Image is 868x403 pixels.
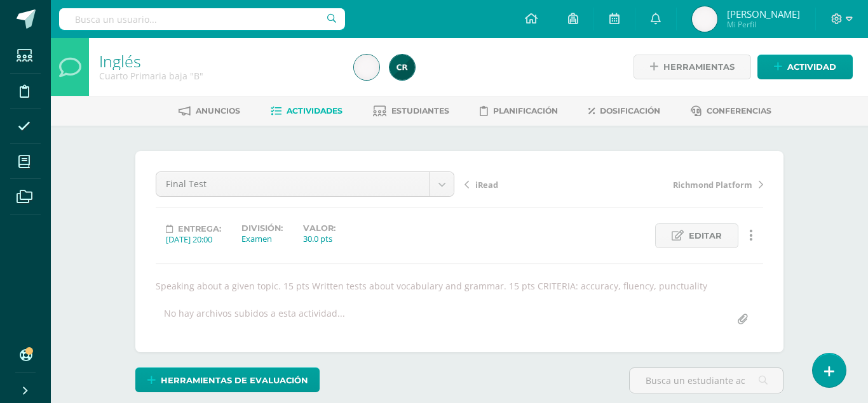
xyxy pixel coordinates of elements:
[600,106,660,116] span: Dosificación
[390,55,415,80] img: 19436fc6d9716341a8510cf58c6830a2.png
[166,172,420,196] span: Final Test
[614,178,763,190] a: Richmond Platform
[166,234,221,245] div: [DATE] 20:00
[99,52,339,70] h1: Inglés
[164,307,345,332] div: No hay archivos subidos a esta actividad...
[727,8,800,20] span: [PERSON_NAME]
[271,101,342,121] a: Actividades
[465,178,614,190] a: iRead
[135,367,320,392] a: Herramientas de evaluación
[303,223,336,233] label: Valor:
[99,50,141,72] a: Inglés
[480,101,558,121] a: Planificación
[161,369,308,392] span: Herramientas de evaluación
[303,233,336,244] div: 30.0 pts
[673,179,752,190] span: Richmond Platform
[151,280,768,292] div: Speaking about a given topic. 15 pts Written tests about vocabulary and grammar. 15 pts CRITERIA:...
[663,55,735,79] span: Herramientas
[691,101,771,121] a: Conferencias
[707,106,771,116] span: Conferencias
[156,172,454,196] a: Final Test
[179,101,240,121] a: Anuncios
[287,106,342,116] span: Actividades
[757,55,853,79] a: Actividad
[178,224,221,234] span: Entrega:
[196,106,240,116] span: Anuncios
[354,55,379,80] img: 9f6c7c8305d8e608d466df14f8841aad.png
[241,233,283,244] div: Examen
[373,101,449,121] a: Estudiantes
[692,6,717,32] img: 9f6c7c8305d8e608d466df14f8841aad.png
[588,101,660,121] a: Dosificación
[727,19,800,30] span: Mi Perfil
[241,223,283,233] label: División:
[59,8,345,30] input: Busca un usuario...
[630,368,783,393] input: Busca un estudiante aquí...
[634,55,751,79] a: Herramientas
[787,55,836,79] span: Actividad
[391,106,449,116] span: Estudiantes
[99,70,339,82] div: Cuarto Primaria baja 'B'
[493,106,558,116] span: Planificación
[689,224,722,248] span: Editar
[475,179,498,190] span: iRead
